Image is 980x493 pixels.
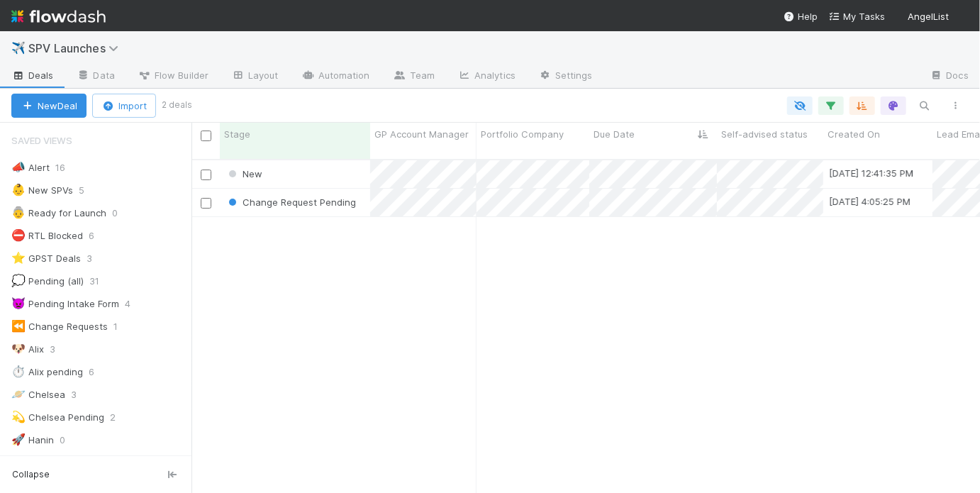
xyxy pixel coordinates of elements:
span: 🚀 [11,433,26,445]
div: Chelsea [11,386,65,404]
small: 2 deals [162,99,192,111]
div: New SPVs [11,182,73,199]
div: Ready for Launch [11,204,106,222]
a: My Tasks [829,9,885,23]
div: RTL Blocked [11,227,83,245]
span: SPV Launches [28,41,126,55]
span: Stage [224,127,250,141]
div: Help [784,9,818,23]
span: 3 [50,340,69,358]
span: Self-advised status [721,127,808,141]
span: 1 [113,318,132,336]
a: Layout [220,65,290,88]
div: Pending (all) [11,272,84,290]
input: Toggle All Rows Selected [201,131,211,141]
span: ⏱️ [11,365,26,377]
span: 16 [55,159,79,177]
div: Change Requests [11,318,108,336]
a: Analytics [446,65,527,88]
span: Created On [828,127,880,141]
span: 0 [60,431,79,449]
span: Saved Views [11,126,72,155]
img: logo-inverted-e16ddd16eac7371096b0.svg [11,4,106,28]
span: ⏪ [11,320,26,332]
a: Data [65,65,126,88]
button: NewDeal [11,94,87,118]
div: Hanin pending [11,454,93,472]
span: ⭐ [11,252,26,264]
span: My Tasks [829,11,885,22]
span: 💫 [11,411,26,423]
span: 👿 [11,297,26,309]
div: GPST Deals [11,250,81,267]
span: 3 [71,386,91,404]
div: Alert [11,159,50,177]
a: Flow Builder [126,65,220,88]
span: 🐶 [11,343,26,355]
span: 📣 [11,161,26,173]
a: Team [382,65,446,88]
span: 31 [89,272,113,290]
span: Portfolio Company [481,127,564,141]
span: 🪐 [11,388,26,400]
span: Change Request Pending [225,196,356,208]
div: New [225,167,262,181]
span: GP Account Manager [374,127,469,141]
span: 3 [87,250,106,267]
span: 💭 [11,275,26,287]
div: Alix pending [11,363,83,381]
span: AngelList [908,11,949,22]
a: Settings [527,65,604,88]
div: Chelsea Pending [11,409,104,426]
div: Change Request Pending [225,195,356,209]
input: Toggle Row Selected [201,198,211,209]
span: 👶 [11,184,26,196]
button: Import [92,94,156,118]
span: 4 [125,295,145,313]
div: Alix [11,340,44,358]
span: 2 [110,409,130,426]
span: 0 [112,204,132,222]
span: 6 [89,363,108,381]
div: [DATE] 12:41:35 PM [829,166,913,180]
img: avatar_768cd48b-9260-4103-b3ef-328172ae0546.png [954,10,969,24]
span: Due Date [594,127,635,141]
span: Flow Builder [138,68,208,82]
span: 0 [99,454,118,472]
span: 👵 [11,206,26,218]
span: ✈️ [11,42,26,54]
span: New [225,168,262,179]
a: Docs [918,65,980,88]
div: Hanin [11,431,54,449]
span: Collapse [12,468,50,481]
span: 5 [79,182,99,199]
input: Toggle Row Selected [201,170,211,180]
div: [DATE] 4:05:25 PM [829,194,911,209]
div: Pending Intake Form [11,295,119,313]
span: Deals [11,68,54,82]
a: Automation [290,65,382,88]
span: 6 [89,227,108,245]
span: ⛔ [11,229,26,241]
